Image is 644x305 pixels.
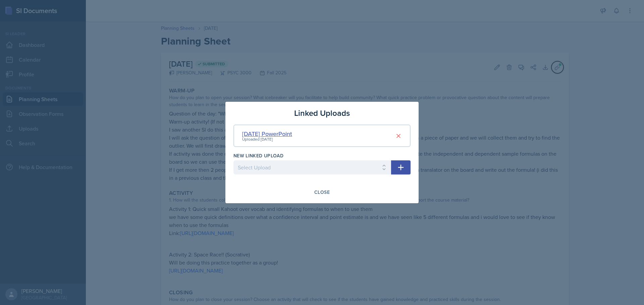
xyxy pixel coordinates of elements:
div: Uploaded [DATE] [242,136,292,142]
h3: Linked Uploads [294,107,350,119]
button: Close [310,186,334,198]
div: Close [314,189,330,195]
div: [DATE] PowerPoint [242,129,292,138]
label: New Linked Upload [233,152,283,159]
